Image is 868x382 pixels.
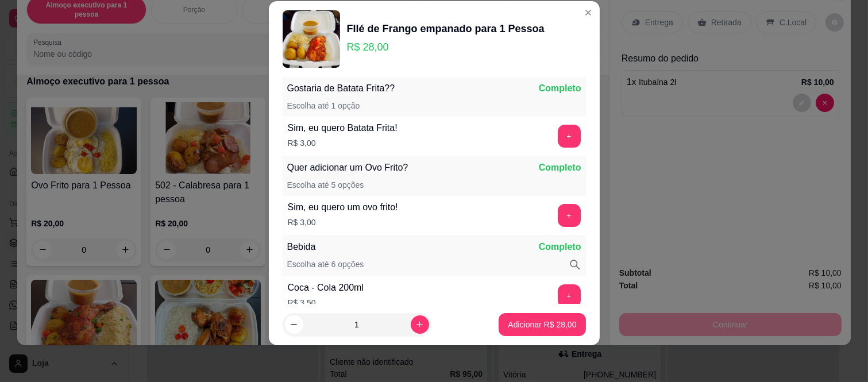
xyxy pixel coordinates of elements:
[539,82,581,95] p: Completo
[347,21,545,37] div: FIlé de Frango empanado para 1 Pessoa
[558,125,581,148] button: add
[288,297,364,308] p: R$ 3,50
[285,315,303,334] button: decrease-product-quantity
[508,319,576,330] p: Adicionar R$ 28,00
[539,240,581,254] p: Completo
[288,200,398,214] div: Sim, eu quero um ovo frito!
[539,161,581,175] p: Completo
[287,82,395,95] p: Gostaria de Batata Frita??
[287,240,316,254] p: Bebida
[288,137,398,149] p: R$ 3,00
[283,10,340,68] img: product-image
[287,161,408,175] p: Quer adicionar um Ovo Frito?
[288,217,398,228] p: R$ 3,00
[558,204,581,227] button: add
[287,258,364,271] p: Escolha até 6 opções
[347,39,545,55] p: R$ 28,00
[288,121,398,135] div: Sim, eu quero Batata Frita!
[288,281,364,295] div: Coca - Cola 200ml
[287,100,360,111] p: Escolha até 1 opção
[411,315,429,334] button: increase-product-quantity
[499,313,585,336] button: Adicionar R$ 28,00
[287,179,364,191] p: Escolha até 5 opções
[558,284,581,307] button: add
[579,3,597,22] button: Close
